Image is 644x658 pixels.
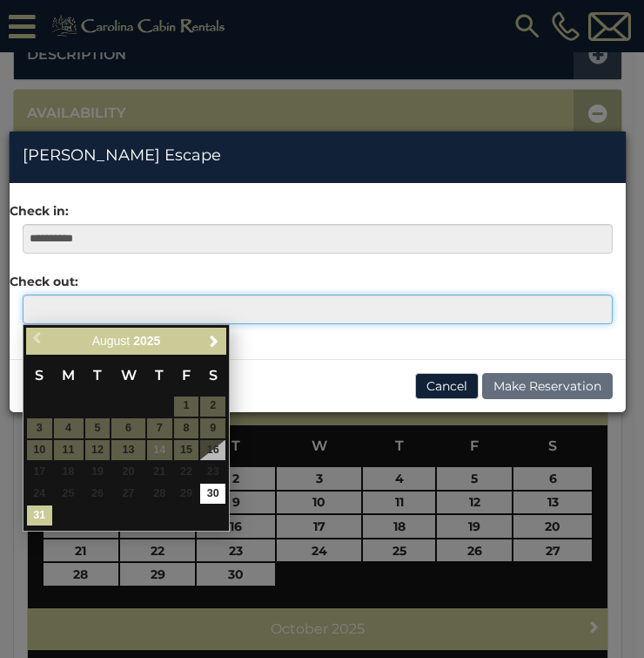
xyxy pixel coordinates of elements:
td: Checkout must be after start date [173,483,200,505]
span: Saturday [209,367,218,383]
td: Checkout must be after start date [111,483,145,505]
td: Checkout must be after start date [26,483,53,505]
td: $264 [199,483,226,505]
span: Sunday [35,367,44,383]
span: Wednesday [121,367,137,383]
span: 2025 [133,334,160,348]
span: Thursday [155,367,164,383]
label: Check in: [10,196,69,220]
span: 20 [111,462,144,482]
span: 29 [174,484,199,504]
td: Checkout must be after start date [199,461,226,483]
span: 28 [147,484,172,504]
a: 31 [27,505,52,526]
td: $264 [26,505,53,526]
td: Checkout must be after start date [84,461,111,483]
td: Checkout must be after start date [146,461,173,483]
span: 23 [200,462,225,482]
td: Checkout must be after start date [111,461,145,483]
td: Checkout must be after start date [53,483,84,505]
span: 27 [111,484,144,504]
span: 18 [54,462,84,482]
td: Checkout must be after start date [146,483,173,505]
span: 25 [54,484,84,504]
a: 30 [200,484,225,504]
span: 21 [147,462,172,482]
span: 22 [174,462,199,482]
span: 19 [85,462,111,482]
td: Checkout must be after start date [26,461,53,483]
label: Check out: [10,267,78,290]
h4: [PERSON_NAME] Escape [23,145,613,167]
span: 17 [27,462,52,482]
span: 24 [27,484,52,504]
button: Make Reservation [482,373,613,399]
span: 26 [85,484,111,504]
span: Monday [62,367,75,383]
span: Tuesday [93,367,102,383]
button: Cancel [415,373,479,399]
span: Friday [182,367,191,383]
td: Checkout must be after start date [173,461,200,483]
td: Checkout must be after start date [53,461,84,483]
span: Next [207,334,221,348]
span: August [92,334,131,348]
td: Checkout must be after start date [84,483,111,505]
a: Next [203,330,225,352]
